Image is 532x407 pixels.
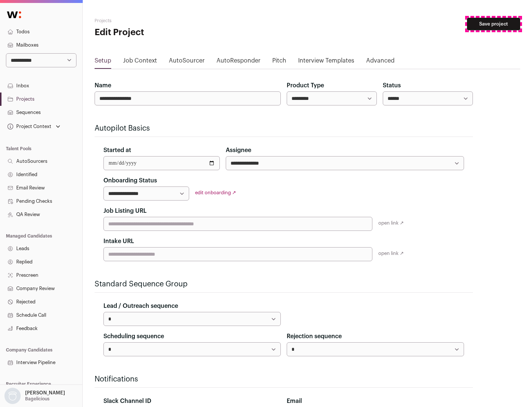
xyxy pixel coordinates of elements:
[169,56,205,68] a: AutoSourcer
[25,390,65,396] p: [PERSON_NAME]
[467,18,520,30] button: Save project
[95,56,111,68] a: Setup
[95,279,473,289] h2: Standard Sequence Group
[216,56,260,68] a: AutoResponder
[103,302,178,310] label: Lead / Outreach sequence
[226,146,251,155] label: Assignee
[195,190,236,195] a: edit onboarding ↗
[6,124,51,129] div: Project Context
[95,123,473,134] h2: Autopilot Basics
[95,374,473,384] h2: Notifications
[4,388,21,404] img: nopic.png
[103,146,131,155] label: Started at
[123,56,157,68] a: Job Context
[287,81,324,90] label: Product Type
[25,396,50,402] p: Bagelicious
[298,56,354,68] a: Interview Templates
[3,7,25,22] img: Wellfound
[103,176,157,185] label: Onboarding Status
[366,56,395,68] a: Advanced
[103,332,164,341] label: Scheduling sequence
[6,121,62,132] button: Open dropdown
[3,388,66,404] button: Open dropdown
[95,27,236,38] h1: Edit Project
[383,81,401,90] label: Status
[103,237,134,246] label: Intake URL
[103,397,151,406] label: Slack Channel ID
[287,332,342,341] label: Rejection sequence
[272,56,286,68] a: Pitch
[95,18,236,24] h2: Projects
[103,206,147,215] label: Job Listing URL
[95,81,111,90] label: Name
[287,397,464,406] div: Email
